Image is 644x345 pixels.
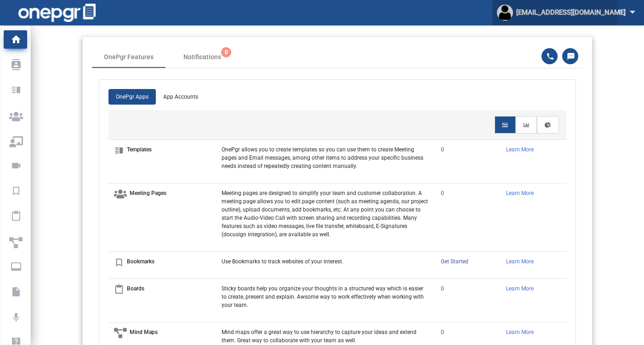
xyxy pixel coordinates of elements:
a: Get Started [441,258,468,265]
p: Mind Maps [130,328,158,336]
div: [EMAIL_ADDRESS][DOMAIN_NAME] [497,2,639,23]
p: Learn More [506,189,561,197]
p: Meeting Pages [9,108,18,122]
p: Templates [9,83,18,97]
a: contactsMy Contacts [4,56,27,74]
i: content_paste [114,284,124,300]
a: Webinars [4,131,27,150]
mat-icon: phone [546,52,553,61]
p: Call Recordings [9,310,18,324]
a: 0 [441,146,444,153]
a: bookmark_borderBookmarks [4,182,27,200]
a: keyboard_voiceCall Recordings [4,308,27,326]
a: 0 [441,329,444,335]
a: videocamMeeting Recordings [4,156,27,175]
mat-icon: sms [567,52,574,61]
p: Meeting pages are designed to simplify your team and customer collaboration. A meeting page allow... [222,189,429,239]
p: Learn More [506,284,561,293]
div: OnePgr Features [104,52,154,62]
p: Sticky boards help you organize your thoughts in a structured way which is easier to create, pres... [222,284,429,309]
a: Meeting Pages [4,106,27,124]
p: OnePgr allows you to create templates so you can use them to create Meeting pages and Email messa... [222,145,429,170]
p: Meeting Pages [130,189,166,197]
p: Documents [9,285,18,299]
p: Meeting Recordings [9,159,18,172]
p: Learn More [506,145,561,154]
p: Bookmarks [9,184,18,198]
a: insert_drive_fileDocuments [4,283,27,301]
i: vertical_split [114,145,124,161]
p: Home [9,33,18,46]
p: Boards [127,284,144,293]
p: Learn More [506,257,561,266]
img: profile.jpg [497,5,513,21]
a: 0 [441,190,444,196]
span: Notifications [183,52,221,62]
a: Mind Maps [4,232,27,250]
a: OnePgr Apps [108,89,156,105]
p: Mind Maps [9,234,18,248]
a: 0 [441,285,444,292]
i: bookmark_border [114,257,124,273]
p: Use Bookmarks to track websites of your interest. [222,257,429,266]
mat-icon: arrow_drop_down [626,5,639,19]
p: My Contacts [9,58,18,72]
p: Learn More [506,328,561,336]
a: content_pasteBoards [4,207,27,225]
img: one-pgr-logo-white.svg [18,4,96,22]
a: vertical_splitTemplates [4,81,27,99]
p: Boards [9,209,18,223]
a: video_labelVideo Library [4,257,27,276]
p: Webinars [9,134,18,147]
a: homeHome [4,30,27,49]
p: Templates [127,145,152,154]
p: Video Library [9,260,18,273]
a: App Accounts [156,89,205,105]
p: Mind maps offer a great way to use hierarchy to capture your ideas and extend them. Great way to ... [222,328,429,345]
p: Bookmarks [127,257,154,266]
